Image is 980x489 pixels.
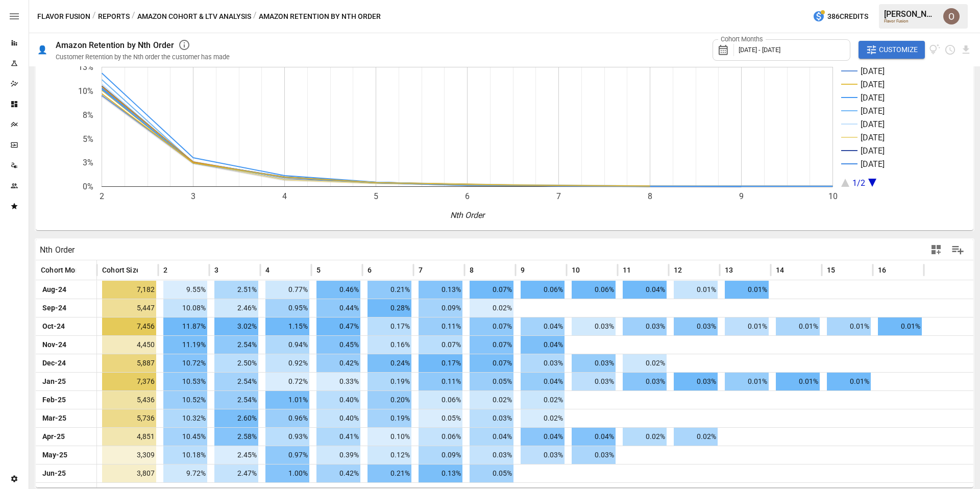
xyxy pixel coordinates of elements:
[265,391,309,409] span: 1.01%
[470,446,513,464] span: 0.03%
[572,265,580,275] span: 10
[470,299,513,317] span: 0.02%
[572,281,616,299] span: 0.06%
[316,265,321,275] span: 5
[861,66,885,76] text: [DATE]
[163,428,207,446] span: 10.45%
[859,41,925,59] button: Customize
[674,317,718,335] span: 0.03%
[827,10,868,23] span: 386 Credits
[214,336,258,354] span: 2.54%
[253,10,257,23] div: /
[316,299,360,317] span: 0.44%
[265,354,309,372] span: 0.92%
[316,354,360,372] span: 0.42%
[470,373,513,390] span: 0.05%
[465,191,470,201] text: 6
[316,336,360,354] span: 0.45%
[861,133,885,142] text: [DATE]
[419,265,423,275] span: 7
[36,46,973,230] svg: A chart.
[168,263,183,277] button: Sort
[373,263,387,277] button: Sort
[316,464,360,482] span: 0.42%
[419,281,462,299] span: 0.13%
[419,299,462,317] span: 0.09%
[419,391,462,409] span: 0.06%
[419,373,462,390] span: 0.11%
[367,299,411,317] span: 0.28%
[470,317,513,335] span: 0.07%
[41,446,69,464] span: May-25
[41,354,67,372] span: Dec-24
[419,354,462,372] span: 0.17%
[521,428,565,446] span: 0.04%
[367,409,411,427] span: 0.19%
[41,428,66,446] span: Apr-25
[271,263,285,277] button: Sort
[265,265,269,275] span: 4
[265,336,309,354] span: 0.94%
[41,317,66,335] span: Oct-24
[316,373,360,390] span: 0.33%
[282,191,287,201] text: 4
[214,317,258,335] span: 3.02%
[374,191,378,201] text: 5
[878,265,886,275] span: 16
[265,373,309,390] span: 0.72%
[521,373,565,390] span: 0.04%
[83,182,93,191] text: 0%
[77,263,91,277] button: Sort
[265,409,309,427] span: 0.96%
[367,265,372,275] span: 6
[572,428,616,446] span: 0.04%
[861,106,885,116] text: [DATE]
[214,464,258,482] span: 2.47%
[316,428,360,446] span: 0.41%
[265,446,309,464] span: 0.97%
[419,336,462,354] span: 0.07%
[214,373,258,390] span: 2.54%
[424,263,438,277] button: Sort
[470,281,513,299] span: 0.07%
[316,281,360,299] span: 0.46%
[214,265,218,275] span: 3
[674,265,682,275] span: 12
[725,373,769,390] span: 0.01%
[827,373,871,390] span: 0.01%
[137,10,251,23] button: Amazon Cohort & LTV Analysis
[852,178,865,188] text: 1/2
[960,44,972,56] button: Download report
[572,354,616,372] span: 0.03%
[884,9,937,19] div: [PERSON_NAME]
[102,336,156,354] span: 4,450
[470,354,513,372] span: 0.07%
[521,336,565,354] span: 0.04%
[163,317,207,335] span: 11.87%
[718,35,766,44] label: Cohort Months
[367,391,411,409] span: 0.20%
[521,391,565,409] span: 0.02%
[102,464,156,482] span: 3,807
[943,8,960,25] img: Oleksii Flok
[884,19,937,23] div: Flavor Fusion
[367,336,411,354] span: 0.16%
[316,409,360,427] span: 0.40%
[526,263,540,277] button: Sort
[470,409,513,427] span: 0.03%
[265,428,309,446] span: 0.93%
[419,317,462,335] span: 0.11%
[316,317,360,335] span: 0.47%
[41,464,67,482] span: Jun-25
[470,391,513,409] span: 0.02%
[83,134,93,144] text: 5%
[946,238,969,261] button: Manage Columns
[41,281,68,299] span: Aug-24
[623,354,667,372] span: 0.02%
[632,263,646,277] button: Sort
[265,317,309,335] span: 1.15%
[674,428,718,446] span: 0.02%
[827,265,835,275] span: 15
[937,2,966,31] button: Oleksii Flok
